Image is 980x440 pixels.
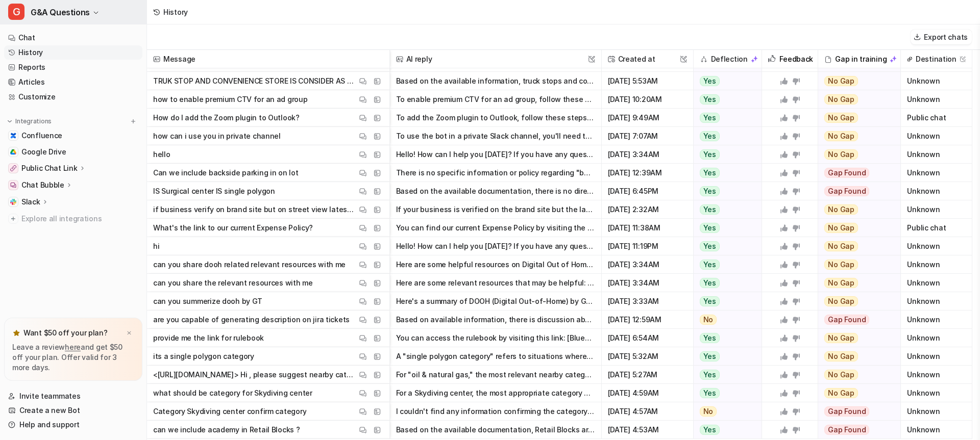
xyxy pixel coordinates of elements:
[700,76,720,86] span: Yes
[12,329,20,337] img: star
[700,260,720,270] span: Yes
[606,274,689,292] span: [DATE] 3:34AM
[8,214,18,224] img: explore all integrations
[396,237,595,255] button: Hello! How can I help you [DATE]? If you have any questions or need assistance, just let me know.
[606,310,689,329] span: [DATE] 12:59AM
[10,149,16,155] img: Google Drive
[700,223,720,233] span: Yes
[700,131,720,141] span: Yes
[905,366,968,384] span: Unknown
[606,402,689,421] span: [DATE] 4:57AM
[4,403,142,418] a: Create a new Bot
[824,351,858,361] span: No Gap
[396,384,595,402] button: For a Skydiving center, the most appropriate category would be "Outdoors" or "Outdoor Sports." Th...
[700,351,720,361] span: Yes
[905,310,968,329] span: Unknown
[694,109,756,127] button: Yes
[153,255,346,274] p: can you share dooh related relevant resources with me
[824,315,869,325] span: Gap Found
[824,260,858,270] span: No Gap
[4,128,142,143] a: ConfluenceConfluence
[694,90,756,109] button: Yes
[818,200,894,219] button: No Gap
[694,237,756,255] button: Yes
[606,292,689,310] span: [DATE] 3:33AM
[151,50,385,68] span: Message
[396,219,595,237] button: You can find our current Expense Policy by visiting the Global Expense Policy page at this link: ...
[905,72,968,90] span: Unknown
[694,347,756,366] button: Yes
[4,116,55,126] button: Integrations
[21,147,66,157] span: Google Drive
[396,274,595,292] button: Here are some relevant resources that may be helpful: - For research and insights, check the late...
[824,241,858,251] span: No Gap
[818,90,894,109] button: No Gap
[905,421,968,439] span: Unknown
[163,7,188,17] div: History
[10,182,16,188] img: Chat Bubble
[824,333,858,343] span: No Gap
[15,117,52,125] p: Integrations
[818,310,894,329] button: Gap Found
[700,113,720,123] span: Yes
[4,418,142,432] a: Help and support
[4,45,142,60] a: History
[694,219,756,237] button: Yes
[779,50,813,68] h2: Feedback
[606,200,689,219] span: [DATE] 2:32AM
[4,31,142,45] a: Chat
[153,127,281,145] p: how can i use you in private channel
[4,212,142,226] a: Explore all integrations
[12,342,134,373] p: Leave a review and get $50 off your plan. Offer valid for 3 more days.
[700,204,720,215] span: Yes
[23,328,108,338] p: Want $50 off your plan?
[153,310,350,329] p: are you capable of generating description on jira tickets
[394,50,597,68] span: AI reply
[396,347,595,366] button: A "single polygon category" refers to situations where only one polygon is used to represent an e...
[824,76,858,86] span: No Gap
[824,186,869,196] span: Gap Found
[905,164,968,182] span: Unknown
[905,219,968,237] span: Public chat
[905,384,968,402] span: Unknown
[153,274,313,292] p: can you share the relevant resources with me
[694,274,756,292] button: Yes
[606,237,689,255] span: [DATE] 11:19PM
[700,149,720,160] span: Yes
[818,329,894,347] button: No Gap
[176,16,194,35] div: Close
[905,347,968,366] span: Unknown
[905,50,968,68] span: Destination
[153,200,357,219] p: if business verify on brand site but on street view latest time line other business verify and ou...
[700,406,717,417] span: No
[824,388,858,398] span: No Gap
[606,384,689,402] span: [DATE] 4:59AM
[396,310,595,329] button: Based on available information, there is discussion about using JIRA ticket templating to improve...
[21,131,62,141] span: Confluence
[606,421,689,439] span: [DATE] 4:53AM
[700,94,720,105] span: Yes
[40,16,60,37] img: Profile image for Katelin
[905,127,968,145] span: Unknown
[153,402,306,421] p: Category Skydiving center confirm category
[694,292,756,310] button: Yes
[711,50,748,68] h2: Deflection
[396,109,595,127] button: To add the Zoom plugin to Outlook, follow these steps: 1. Go to the Zoom download page at [URL][D...
[824,149,858,160] span: No Gap
[700,388,720,398] span: Yes
[153,347,254,366] p: its a single polygon category
[818,255,894,274] button: No Gap
[396,402,595,421] button: I couldn't find any information confirming the category "Skydiving center." Didn't find what you ...
[905,90,968,109] span: Unknown
[606,164,689,182] span: [DATE] 12:39AM
[606,329,689,347] span: [DATE] 6:54AM
[818,237,894,255] button: No Gap
[10,165,16,171] img: Public Chat Link
[818,292,894,310] button: No Gap
[4,389,142,403] a: Invite teammates
[396,90,595,109] button: To enable premium CTV for an ad group, follow these steps: - In Ads Manager, when setting up or e...
[153,72,357,90] p: TRUK STOP AND CONVENIENCE STORE IS CONSIDER AS SAME
[824,406,869,417] span: Gap Found
[694,200,756,219] button: Yes
[905,200,968,219] span: Unknown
